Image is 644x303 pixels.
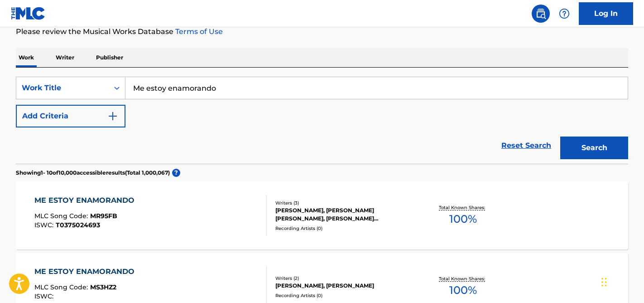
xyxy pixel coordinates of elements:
[16,181,628,249] a: ME ESTOY ENAMORANDOMLC Song Code:MR95FBISWC:T0375024693Writers (3)[PERSON_NAME], [PERSON_NAME] [P...
[16,105,125,127] button: Add Criteria
[34,266,139,277] div: ME ESTOY ENAMORANDO
[439,275,487,282] p: Total Known Shares:
[34,212,90,220] span: MLC Song Code :
[93,48,126,67] p: Publisher
[579,2,633,25] a: Log In
[555,5,573,23] div: Help
[34,283,90,291] span: MLC Song Code :
[275,275,412,282] div: Writers ( 2 )
[559,8,570,19] img: help
[449,282,477,298] span: 100 %
[22,83,103,93] div: Work Title
[601,269,607,296] div: Drag
[560,137,628,159] button: Search
[275,292,412,299] div: Recording Artists ( 0 )
[34,221,56,229] span: ISWC :
[172,169,180,177] span: ?
[34,195,139,206] div: ME ESTOY ENAMORANDO
[90,212,117,220] span: MR95FB
[599,259,644,303] iframe: Chat Widget
[173,27,223,36] a: Terms of Use
[275,282,412,290] div: [PERSON_NAME], [PERSON_NAME]
[275,206,412,223] div: [PERSON_NAME], [PERSON_NAME] [PERSON_NAME], [PERSON_NAME] [PERSON_NAME]
[275,200,412,206] div: Writers ( 3 )
[275,225,412,232] div: Recording Artists ( 0 )
[16,26,628,37] p: Please review the Musical Works Database
[107,111,118,122] img: 9d2ae6d4665cec9f34b9.svg
[16,169,170,177] p: Showing 1 - 10 of 10,000 accessible results (Total 1,000,067 )
[16,77,628,164] form: Search Form
[497,136,556,156] a: Reset Search
[56,221,100,229] span: T0375024693
[53,48,77,67] p: Writer
[535,8,546,19] img: search
[11,7,46,20] img: MLC Logo
[439,204,487,211] p: Total Known Shares:
[532,5,550,23] a: Public Search
[16,48,37,67] p: Work
[449,211,477,227] span: 100 %
[34,292,56,300] span: ISWC :
[90,283,116,291] span: MS3HZ2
